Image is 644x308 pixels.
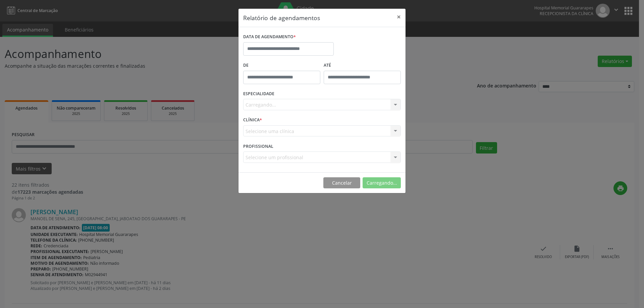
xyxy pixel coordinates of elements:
h5: Relatório de agendamentos [243,13,320,22]
button: Close [392,9,406,25]
label: PROFISSIONAL [243,141,273,151]
label: ESPECIALIDADE [243,89,274,99]
label: ATÉ [324,60,401,71]
label: DATA DE AGENDAMENTO [243,32,296,42]
button: Carregando... [363,177,401,189]
label: CLÍNICA [243,115,262,125]
label: De [243,60,320,71]
button: Cancelar [323,177,360,189]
